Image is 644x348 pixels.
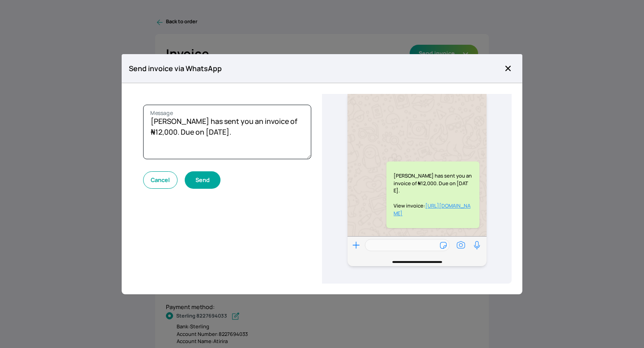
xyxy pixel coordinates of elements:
button: Send [185,171,220,189]
textarea: [PERSON_NAME] has sent you an invoice of ₦12,000. Due on [DATE]. [143,105,311,159]
h3: Send invoice via WhatsApp [129,63,501,74]
div: [PERSON_NAME] has sent you an invoice of ₦12,000. Due on [DATE]. View invoice: [386,161,479,228]
a: [URL][DOMAIN_NAME] [394,202,470,216]
img: whatsapp.svg [347,94,487,266]
button: Cancel [143,171,178,189]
